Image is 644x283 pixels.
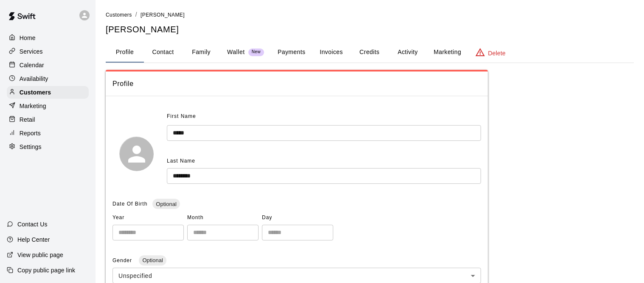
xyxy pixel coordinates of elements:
[7,127,89,140] a: Reports
[20,129,41,137] p: Reports
[17,220,48,229] p: Contact Us
[106,11,132,18] a: Customers
[262,211,333,225] span: Day
[20,88,51,97] p: Customers
[187,211,259,225] span: Month
[17,266,75,274] p: Copy public page link
[167,110,196,123] span: First Name
[312,42,350,63] button: Invoices
[7,59,89,71] a: Calendar
[112,211,184,225] span: Year
[141,12,185,18] span: [PERSON_NAME]
[7,45,89,58] a: Services
[488,49,506,57] p: Delete
[248,49,264,55] span: New
[17,235,50,244] p: Help Center
[7,113,89,126] a: Retail
[182,42,220,63] button: Family
[135,10,137,19] li: /
[7,86,89,99] a: Customers
[144,42,182,63] button: Contact
[106,42,144,63] button: Profile
[167,158,195,164] span: Last Name
[7,31,89,44] a: Home
[106,10,634,20] nav: breadcrumb
[7,72,89,85] a: Availability
[112,201,147,207] span: Date Of Birth
[350,42,388,63] button: Credits
[106,24,634,35] h5: [PERSON_NAME]
[20,47,43,56] p: Services
[388,42,427,63] button: Activity
[20,74,48,83] p: Availability
[20,61,44,69] p: Calendar
[20,143,42,151] p: Settings
[227,48,245,57] p: Wallet
[106,12,132,18] span: Customers
[20,34,36,42] p: Home
[152,201,180,207] span: Optional
[7,140,89,153] a: Settings
[112,78,481,89] span: Profile
[20,115,35,124] p: Retail
[427,42,468,63] button: Marketing
[271,42,312,63] button: Payments
[17,251,63,259] p: View public page
[20,102,46,110] p: Marketing
[139,257,166,263] span: Optional
[112,257,134,263] span: Gender
[7,100,89,112] a: Marketing
[106,42,634,63] div: basic tabs example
